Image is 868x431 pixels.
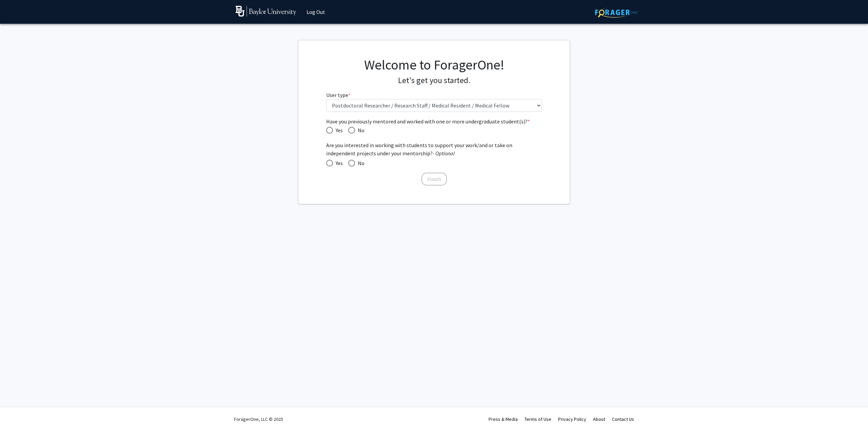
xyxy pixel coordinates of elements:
[333,126,343,134] span: Yes
[489,416,518,422] a: Press & Media
[525,416,551,422] a: Terms of Use
[234,407,283,431] div: ForagerOne, LLC © 2025
[355,159,364,167] span: No
[558,416,586,422] a: Privacy Policy
[433,150,455,157] i: - Optional
[326,91,350,99] label: User type
[612,416,634,422] a: Contact Us
[236,6,296,17] img: Baylor University Logo
[355,126,364,134] span: No
[5,400,29,426] iframe: Chat
[326,125,542,134] mat-radio-group: Have you previously mentored and worked with one or more undergraduate student(s)?
[593,416,605,422] a: About
[326,76,542,85] h4: Let's get you started.
[333,159,343,167] span: Yes
[326,141,542,157] span: Are you interested in working with students to support your work/and or take on independent proje...
[326,117,542,125] span: Have you previously mentored and worked with one or more undergraduate student(s)?
[326,57,542,73] h1: Welcome to ForagerOne!
[595,7,637,18] img: ForagerOne Logo
[421,173,447,185] button: Finish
